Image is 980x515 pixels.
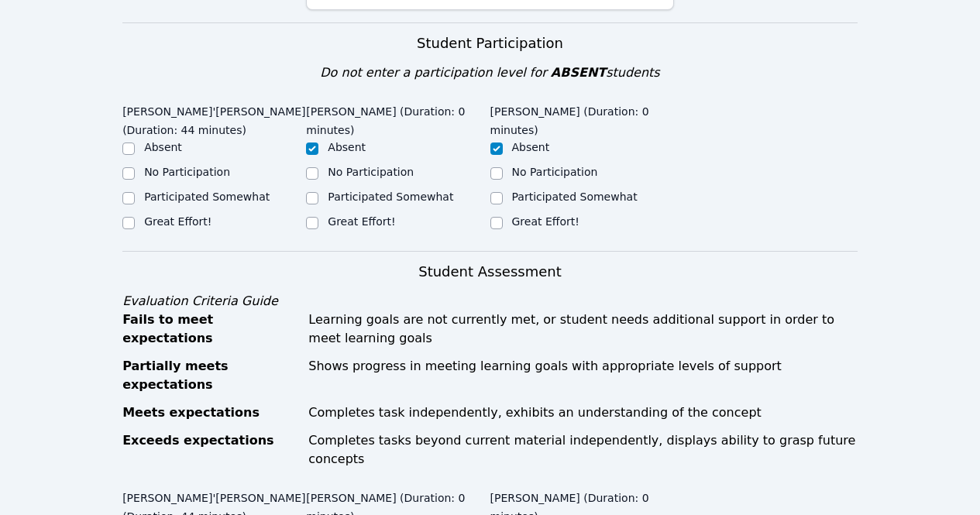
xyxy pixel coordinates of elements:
div: Completes tasks beyond current material independently, displays ability to grasp future concepts [308,431,858,469]
label: Absent [328,141,366,153]
h3: Student Participation [122,33,858,54]
legend: [PERSON_NAME]'[PERSON_NAME] (Duration: 44 minutes) [122,98,306,139]
label: Participated Somewhat [512,191,638,203]
h3: Student Assessment [122,261,858,283]
label: No Participation [144,166,230,178]
label: Participated Somewhat [144,191,270,203]
legend: [PERSON_NAME] (Duration: 0 minutes) [490,98,674,139]
div: Completes task independently, exhibits an understanding of the concept [308,403,858,422]
label: Absent [512,141,550,153]
div: Partially meets expectations [122,357,299,394]
div: Fails to meet expectations [122,311,299,348]
label: Great Effort! [144,215,211,228]
div: Exceeds expectations [122,431,299,469]
div: Do not enter a participation level for students [122,64,858,82]
label: Absent [144,141,182,153]
label: No Participation [512,166,598,178]
label: No Participation [328,166,414,178]
div: Learning goals are not currently met, or student needs additional support in order to meet learni... [308,311,858,348]
legend: [PERSON_NAME] (Duration: 0 minutes) [306,98,490,139]
div: Evaluation Criteria Guide [122,292,858,311]
label: Great Effort! [328,215,395,228]
label: Participated Somewhat [328,191,453,203]
label: Great Effort! [512,215,579,228]
span: ABSENT [551,65,606,80]
div: Meets expectations [122,403,299,422]
div: Shows progress in meeting learning goals with appropriate levels of support [308,357,858,394]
